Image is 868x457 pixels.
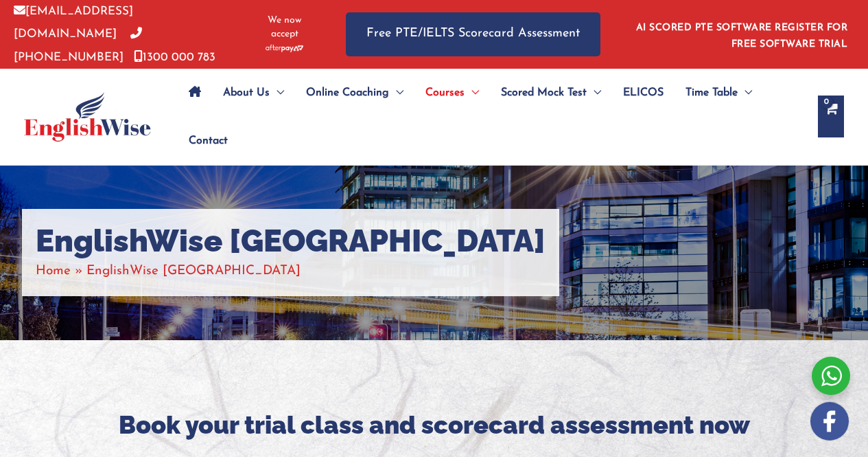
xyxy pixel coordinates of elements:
nav: Breadcrumbs [36,260,546,282]
span: Contact [189,117,228,165]
h2: Book your trial class and scorecard assessment now [23,409,846,441]
a: About UsMenu Toggle [212,69,295,117]
a: CoursesMenu Toggle [414,69,490,117]
span: Online Coaching [306,69,389,117]
span: Time Table [685,69,738,117]
a: Free PTE/IELTS Scorecard Assessment [346,12,600,56]
img: white-facebook.png [810,402,849,441]
a: ELICOS [612,69,675,117]
span: ELICOS [623,69,664,117]
img: cropped-ew-logo [24,92,151,142]
span: Courses [425,69,465,117]
a: Contact [178,117,228,165]
span: Menu Toggle [465,69,479,117]
span: Menu Toggle [270,69,284,117]
a: [EMAIL_ADDRESS][DOMAIN_NAME] [14,5,133,40]
a: Time TableMenu Toggle [675,69,763,117]
span: Menu Toggle [738,69,752,117]
a: View Shopping Cart, empty [818,96,844,137]
a: Scored Mock TestMenu Toggle [490,69,612,117]
img: Afterpay-Logo [266,45,303,52]
aside: Header Widget 1 [628,12,854,56]
a: AI SCORED PTE SOFTWARE REGISTER FOR FREE SOFTWARE TRIAL [636,23,848,49]
span: We now accept [257,14,312,41]
span: Scored Mock Test [501,69,587,117]
a: [PHONE_NUMBER] [14,28,142,63]
span: Menu Toggle [587,69,601,117]
a: Online CoachingMenu Toggle [295,69,414,117]
span: About Us [223,69,270,117]
span: EnglishWise [GEOGRAPHIC_DATA] [86,265,301,278]
span: Menu Toggle [389,69,403,117]
a: Home [36,265,71,278]
a: 1300 000 783 [134,52,215,63]
h1: EnglishWise [GEOGRAPHIC_DATA] [36,223,546,260]
nav: Site Navigation: Main Menu [178,69,804,165]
